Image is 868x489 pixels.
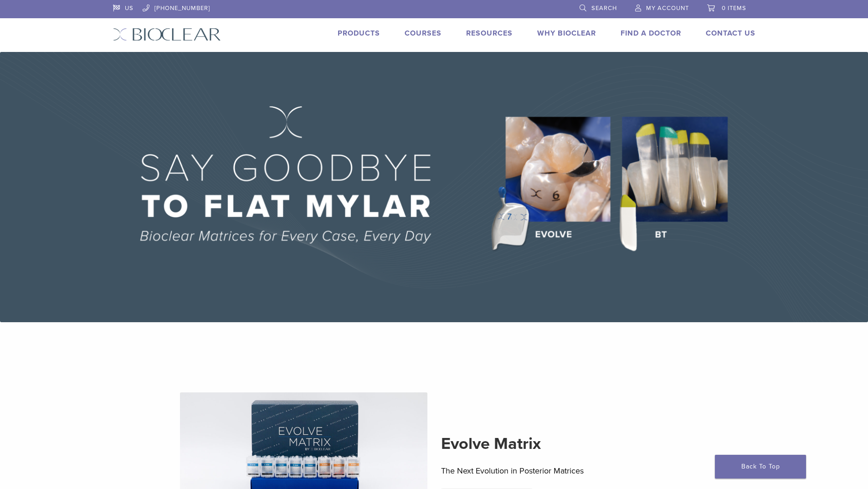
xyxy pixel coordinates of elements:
a: Find A Doctor [621,29,681,38]
a: Contact Us [706,29,755,38]
span: Search [591,5,617,12]
a: Resources [466,29,513,38]
a: Back To Top [715,455,806,479]
a: Courses [405,29,442,38]
span: My Account [646,5,689,12]
h2: Evolve Matrix [441,433,688,455]
a: Products [338,29,380,38]
a: Why Bioclear [537,29,596,38]
img: Bioclear [113,28,221,41]
p: The Next Evolution in Posterior Matrices [441,464,688,478]
span: 0 items [722,5,746,12]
